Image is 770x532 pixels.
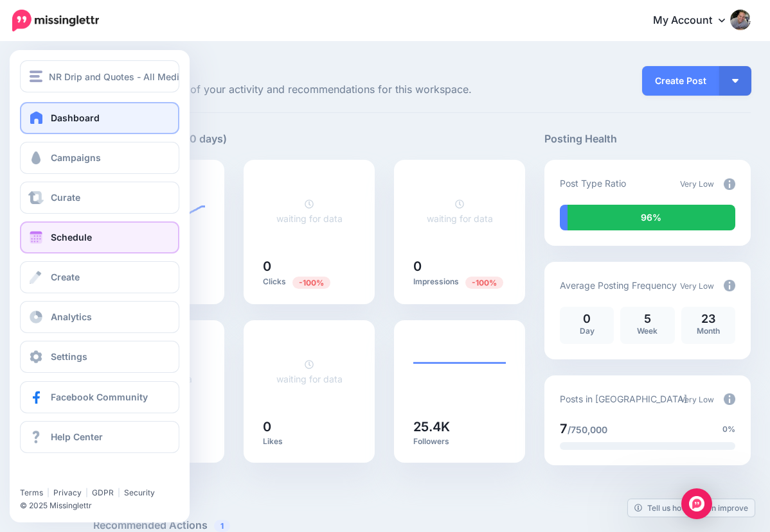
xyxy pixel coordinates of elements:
a: Help Center [20,421,179,453]
p: 5 [627,313,668,325]
span: Analytics [51,311,92,322]
a: Analytics [20,301,179,333]
img: Missinglettr [12,10,99,31]
span: Create [51,271,80,282]
p: Post Type Ratio [560,176,626,191]
img: info-circle-grey.png [724,178,735,190]
span: 0% [722,423,735,436]
img: menu.png [30,71,42,82]
img: info-circle-grey.png [724,393,735,405]
span: Help Center [51,431,103,442]
p: Impressions [413,276,506,288]
p: Followers [413,436,506,447]
a: Privacy [53,488,82,497]
button: NR Drip and Quotes - All Media [20,60,179,92]
span: Month [697,326,720,336]
a: waiting for data [276,198,343,224]
a: Curate [20,182,179,214]
span: Previous period: 1 [465,277,503,289]
p: 23 [688,313,729,325]
span: Very Low [680,179,714,189]
a: waiting for data [276,359,343,384]
h5: 0 [263,420,355,433]
h5: 0 [413,260,506,273]
span: Campaigns [51,152,101,163]
span: Schedule [51,232,92,243]
a: Security [124,488,155,497]
a: Schedule [20,221,179,253]
h5: 0 [263,260,355,273]
iframe: Twitter Follow Button [20,469,120,482]
span: Day [580,326,595,336]
span: | [118,488,120,497]
p: Clicks [263,276,355,288]
span: Previous period: 1 [292,277,330,289]
span: Curate [51,192,80,203]
a: Facebook Community [20,381,179,413]
a: Create [20,261,179,293]
span: Facebook Community [51,391,148,402]
span: NR Drip and Quotes - All Media [49,69,184,84]
span: 1 [214,520,230,532]
a: Create Post [642,66,719,96]
a: Dashboard [20,102,179,134]
a: waiting for data [427,198,493,224]
span: Week [637,326,658,336]
a: GDPR [92,488,114,497]
img: arrow-down-white.png [732,79,739,83]
p: Posts in [GEOGRAPHIC_DATA] [560,391,687,406]
h5: Posting Health [544,131,751,147]
a: Campaigns [20,142,179,174]
span: Very Low [680,281,714,291]
div: 96% of your posts in the last 30 days were manually created (i.e. were not from Drip Campaigns or... [568,205,735,230]
p: Likes [263,436,355,447]
a: Terms [20,488,43,497]
span: 7 [560,421,568,436]
span: Settings [51,351,87,362]
span: | [47,488,49,497]
div: Open Intercom Messenger [681,488,712,519]
a: Tell us how we can improve [628,499,755,517]
span: Very Low [680,395,714,404]
h5: 25.4K [413,420,506,433]
li: © 2025 Missinglettr [20,499,189,512]
span: | [85,488,88,497]
span: Here's an overview of your activity and recommendations for this workspace. [93,82,525,98]
a: Settings [20,341,179,373]
p: 0 [566,313,607,325]
span: /750,000 [568,424,607,435]
a: My Account [640,5,751,37]
span: Dashboard [51,112,100,123]
p: Average Posting Frequency [560,278,677,293]
div: 4% of your posts in the last 30 days have been from Drip Campaigns [560,205,568,230]
img: info-circle-grey.png [724,280,735,291]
